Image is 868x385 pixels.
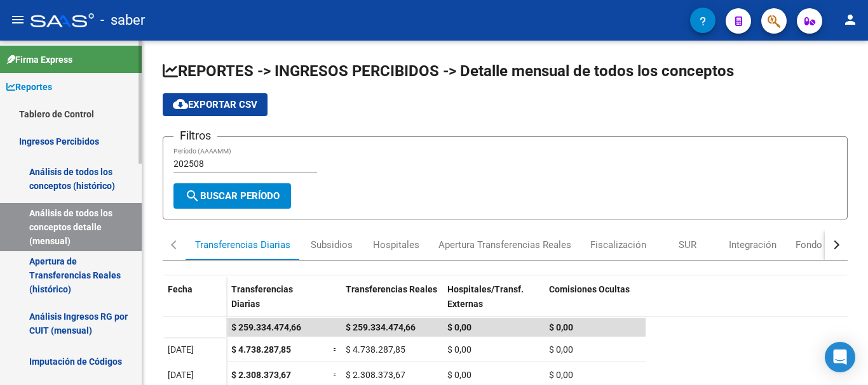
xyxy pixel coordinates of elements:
span: $ 0,00 [447,344,471,355]
span: - saber [100,6,145,34]
div: Transferencias Diarias [195,238,290,252]
span: REPORTES -> INGRESOS PERCIBIDOS -> Detalle mensual de todos los conceptos [163,62,734,80]
span: $ 0,00 [549,322,573,332]
mat-icon: menu [10,12,25,27]
span: = [333,344,338,355]
span: $ 259.334.474,66 [346,322,416,332]
div: Fiscalización [590,238,646,252]
div: Integración [729,238,776,252]
span: Fecha [168,284,193,294]
div: SUR [679,238,696,252]
mat-icon: cloud_download [173,96,188,112]
div: Apertura Transferencias Reales [438,238,571,252]
span: $ 0,00 [447,322,471,332]
mat-icon: person [843,12,858,27]
button: Buscar Período [173,183,291,209]
mat-icon: search [185,188,200,204]
span: Transferencias Reales [346,284,437,294]
span: $ 4.738.287,85 [231,344,291,355]
div: Hospitales [373,238,419,252]
button: Exportar CSV [163,93,268,116]
span: Hospitales/Transf. Externas [447,284,524,309]
div: Open Intercom Messenger [825,342,855,372]
datatable-header-cell: Transferencias Reales [341,276,442,329]
span: $ 2.308.373,67 [346,370,405,380]
span: $ 259.334.474,66 [231,322,301,332]
span: Buscar Período [185,190,280,202]
div: Subsidios [311,238,353,252]
span: Transferencias Diarias [231,284,293,309]
span: = [333,370,338,380]
span: $ 0,00 [549,370,573,380]
h3: Filtros [173,127,217,145]
datatable-header-cell: Fecha [163,276,226,329]
span: [DATE] [168,344,194,355]
span: Exportar CSV [173,99,257,110]
span: Firma Express [6,53,72,67]
datatable-header-cell: Hospitales/Transf. Externas [442,276,544,329]
span: $ 0,00 [549,344,573,355]
span: [DATE] [168,370,194,380]
span: Reportes [6,80,52,94]
span: $ 4.738.287,85 [346,344,405,355]
datatable-header-cell: Transferencias Diarias [226,276,328,329]
datatable-header-cell: Comisiones Ocultas [544,276,646,329]
span: $ 0,00 [447,370,471,380]
span: Comisiones Ocultas [549,284,630,294]
span: $ 2.308.373,67 [231,370,291,380]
